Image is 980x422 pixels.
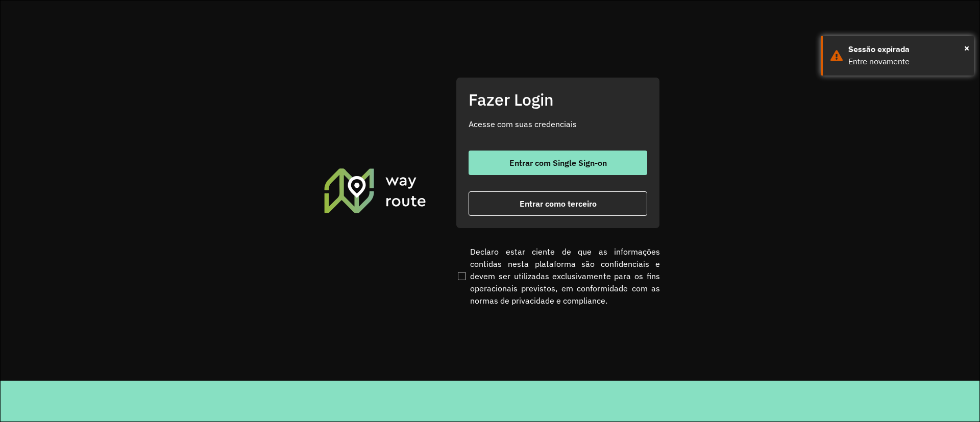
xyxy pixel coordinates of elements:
span: Entrar como terceiro [520,200,597,208]
button: button [469,151,647,175]
div: Entre novamente [848,56,966,68]
button: Close [964,40,969,56]
p: Acesse com suas credenciais [469,118,647,130]
h2: Fazer Login [469,90,647,109]
img: Roteirizador AmbevTech [323,167,428,214]
span: Entrar com Single Sign-on [509,159,607,167]
div: Sessão expirada [848,43,966,56]
label: Declaro estar ciente de que as informações contidas nesta plataforma são confidenciais e devem se... [456,245,660,307]
span: × [964,40,969,56]
button: button [469,191,647,216]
